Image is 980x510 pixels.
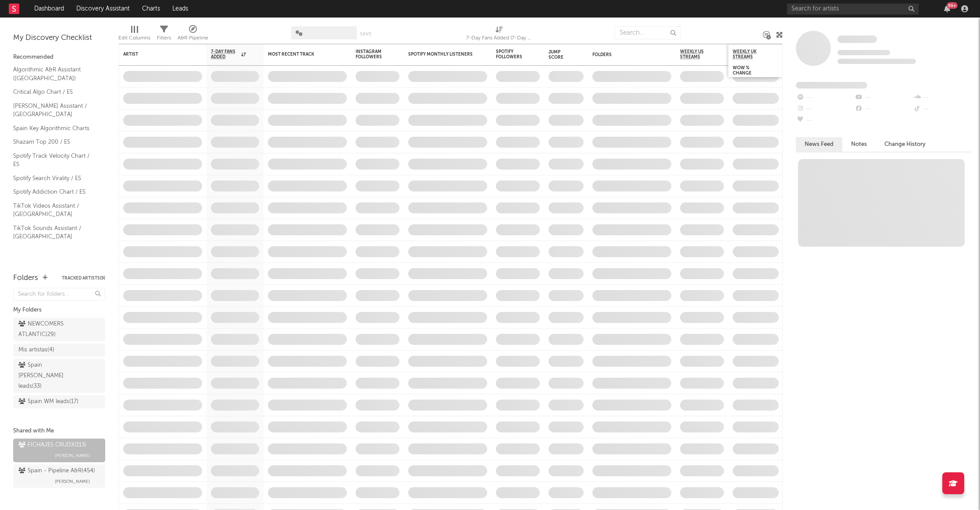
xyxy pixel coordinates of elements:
span: Fans Added by Platform [796,82,867,89]
span: Some Artist [837,35,877,43]
button: Change History [876,137,934,152]
div: Spotify Followers [496,49,527,60]
div: -- [913,103,971,115]
button: 99+ [944,5,950,12]
div: My Discovery Checklist [13,33,105,43]
div: WoW % Change [733,65,766,76]
div: -- [796,92,854,103]
button: Notes [842,137,876,152]
a: TikTok Sounds Assistant / [GEOGRAPHIC_DATA] [13,223,96,241]
div: 7-Day Fans Added (7-Day Fans Added) [466,33,532,43]
div: 7-Day Fans Added (7-Day Fans Added) [466,22,532,47]
a: Shazam Top 200 / ES [13,137,96,147]
input: Search for folders... [13,288,105,301]
a: FICHAJES CRUDX(113)[PERSON_NAME] [13,439,105,462]
a: Critical Algo Chart / ES [13,87,96,97]
button: Save [360,32,371,36]
span: Weekly UK Streams [733,49,766,60]
a: Spain Key Algorithmic Charts [13,124,96,133]
div: Spain - Pipeline A&R ( 454 ) [18,466,95,476]
div: Folders [592,52,658,57]
a: Spain - Pipeline A&R(454)[PERSON_NAME] [13,464,105,488]
div: Mis artistas ( 4 ) [18,345,54,355]
div: Artist [123,52,189,57]
div: FICHAJES CRUDX ( 113 ) [18,440,86,450]
a: [PERSON_NAME] Assistant / [GEOGRAPHIC_DATA] [13,101,96,119]
a: Mis artistas(4) [13,344,105,357]
a: Algorithmic A&R Assistant ([GEOGRAPHIC_DATA]) [13,65,96,83]
input: Search for artists [787,4,919,14]
a: Spotify Addiction Chart / ES [13,187,96,197]
a: Spotify Track Velocity Chart / ES [13,151,96,169]
div: Spain [PERSON_NAME] leads ( 33 ) [18,360,80,392]
div: Spotify Monthly Listeners [408,52,474,57]
div: Filters [157,22,171,47]
div: A&R Pipeline [178,33,208,43]
div: Jump Score [549,50,570,60]
span: Weekly US Streams [680,49,711,60]
a: TikTok Videos Assistant / [GEOGRAPHIC_DATA] [13,201,96,219]
div: NEWCOMERS ATLANTIC ( 29 ) [18,319,80,340]
div: Recommended [13,52,105,63]
button: News Feed [796,137,842,152]
div: Most Recent Track [268,52,334,57]
a: Spotify Search Virality / ES [13,174,96,183]
div: Spain WM leads ( 17 ) [18,397,78,407]
div: -- [913,92,971,103]
a: NEWCOMERS ATLANTIC(29) [13,318,105,341]
div: -- [796,103,854,115]
span: [PERSON_NAME] [55,450,90,461]
span: [PERSON_NAME] [55,476,90,487]
div: -- [854,103,912,115]
a: Some Artist [837,35,877,44]
span: Tracking Since: [DATE] [837,50,890,55]
button: Tracked Artists(9) [62,276,105,280]
a: Spain WM leads(17) [13,395,105,408]
div: -- [854,92,912,103]
div: -- [796,115,854,126]
div: Shared with Me [13,426,105,436]
div: Folders [13,273,38,283]
div: Edit Columns [118,33,150,43]
span: 7-Day Fans Added [211,49,239,60]
div: Edit Columns [118,22,150,47]
div: My Folders [13,305,105,315]
input: Search... [615,26,681,39]
div: Instagram Followers [356,49,386,60]
span: 0 fans last week [837,59,916,64]
div: 99 + [947,2,958,9]
a: Spain [PERSON_NAME] leads(33) [13,359,105,393]
div: Filters [157,33,171,43]
div: A&R Pipeline [178,22,208,47]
